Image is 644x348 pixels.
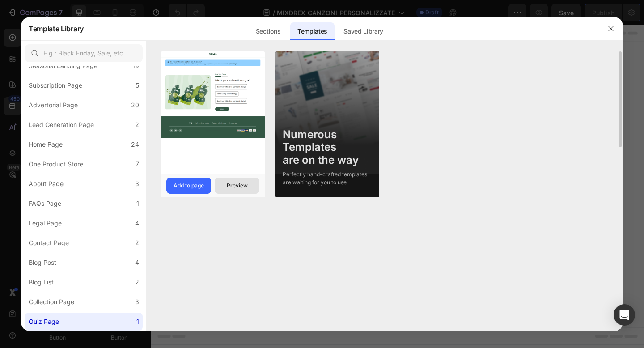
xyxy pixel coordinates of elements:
[215,178,259,194] button: Preview
[135,257,139,268] div: 4
[166,178,211,194] button: Add to page
[614,304,635,326] div: Open Intercom Messenger
[131,100,139,110] div: 20
[131,139,139,150] div: 24
[208,246,329,253] div: Start with Generating from URL or image
[174,182,204,190] div: Add to page
[29,277,54,288] div: Blog List
[29,119,94,130] div: Lead Generation Page
[29,80,82,91] div: Subscription Page
[29,100,78,110] div: Advertorial Page
[161,51,265,138] img: quiz-1.png
[29,159,83,170] div: One Product Store
[135,297,139,307] div: 3
[136,198,139,209] div: 1
[135,277,139,288] div: 2
[136,159,139,170] div: 7
[135,238,139,248] div: 2
[336,22,390,40] div: Saved Library
[25,44,143,62] input: E.g.: Black Friday, Sale, etc.
[290,22,335,40] div: Templates
[135,218,139,229] div: 4
[29,198,61,209] div: FAQs Page
[136,80,139,91] div: 5
[227,182,248,190] div: Preview
[132,60,139,71] div: 19
[29,297,74,307] div: Collection Page
[29,178,64,189] div: About Page
[283,128,372,167] div: Numerous Templates are on the way
[29,139,63,150] div: Home Page
[29,316,59,327] div: Quiz Page
[29,218,62,229] div: Legal Page
[29,17,84,40] h2: Template Library
[249,22,288,40] div: Sections
[135,119,139,130] div: 2
[29,257,56,268] div: Blog Post
[29,238,69,248] div: Contact Page
[270,196,333,214] button: Add elements
[135,178,139,189] div: 3
[283,170,372,187] div: Perfectly hand-crafted templates are waiting for you to use
[203,196,265,214] button: Add sections
[214,178,322,189] div: Start with Sections from sidebar
[136,316,139,327] div: 1
[29,60,97,71] div: Seasonal Landing Page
